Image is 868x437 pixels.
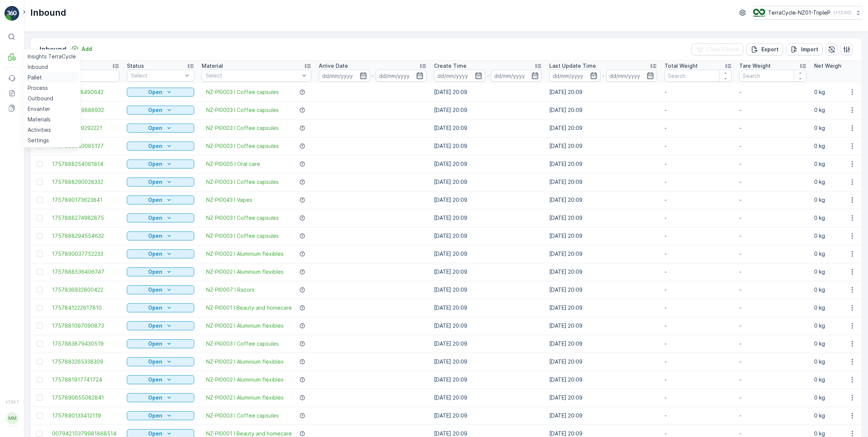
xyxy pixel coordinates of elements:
[148,250,162,258] p: Open
[753,6,862,19] button: TerraCycle-NZ01-TripleP(+12:00)
[786,43,823,55] button: Import
[52,304,119,312] a: 1757841222617810
[127,375,194,384] button: Open
[545,371,661,389] td: [DATE] 20:09
[127,88,194,97] button: Open
[206,322,284,330] span: NZ-PI0002 I Aluminium flexibles
[52,88,119,96] a: 1757888318490642
[206,394,284,401] a: NZ-PI0002 I Aluminium flexibles
[664,88,732,96] p: -
[52,232,119,240] span: 1757888294554632
[52,142,119,150] a: 1757888340065127
[739,142,807,150] p: -
[37,395,43,401] div: Toggle Row Selected
[430,353,545,371] td: [DATE] 20:09
[82,45,92,53] p: Add
[148,124,162,132] p: Open
[6,160,42,166] span: Tare Weight :
[32,185,115,191] span: NZ-PI0016 I Writing Instruments
[430,83,545,101] td: [DATE] 20:09
[691,43,743,55] button: Clear Filters
[206,178,279,186] a: NZ-PI0003 I Coffee capsules
[52,322,119,330] span: 1757881097090873
[52,196,119,204] a: 1757890173623841
[206,304,292,312] a: NZ-PI0001 I Beauty and homecare
[430,317,545,335] td: [DATE] 20:09
[664,358,732,365] p: -
[131,72,183,79] p: Select
[545,101,661,119] td: [DATE] 20:09
[127,142,194,151] button: Open
[545,353,661,371] td: [DATE] 20:09
[37,233,43,239] div: Toggle Row Selected
[664,142,732,150] p: -
[814,62,843,70] p: Net Weight
[664,268,732,276] p: -
[206,196,252,204] span: NZ-PI0043 I Vapes
[52,286,119,294] a: 1757836932800422
[148,322,162,330] p: Open
[68,45,95,54] button: Add
[206,286,254,294] span: NZ-PI0007 I Razors
[739,106,807,114] p: -
[664,376,732,383] p: -
[52,124,119,132] span: 1757888329292221
[52,376,119,383] a: 1757881917741724
[545,389,661,407] td: [DATE] 20:09
[127,195,194,204] button: Open
[602,71,605,80] p: -
[545,119,661,137] td: [DATE] 20:09
[127,393,194,402] button: Open
[52,268,119,276] a: 1757888536406747
[148,268,162,276] p: Open
[30,7,66,19] p: Inbound
[206,160,260,168] span: NZ-PI0005 I Oral care
[421,6,445,15] p: WIS002
[37,413,43,419] div: Toggle Row Selected
[206,376,284,383] span: NZ-PI0002 I Aluminium flexibles
[4,406,19,431] button: MM
[768,9,831,16] p: TerraCycle-NZ01-TripleP
[664,106,732,114] p: -
[127,213,194,222] button: Open
[39,148,51,154] span: 116.1
[127,267,194,276] button: Open
[545,137,661,155] td: [DATE] 20:09
[545,173,661,191] td: [DATE] 20:09
[664,322,732,330] p: -
[664,286,732,294] p: -
[664,124,732,132] p: -
[52,394,119,401] a: 1757890655082841
[37,431,43,437] div: Toggle Row Selected
[206,124,279,132] a: NZ-PI0003 I Coffee capsules
[206,340,279,348] a: NZ-PI0003 I Coffee capsules
[739,412,807,419] p: -
[40,44,67,55] p: Inbound
[206,358,284,365] a: NZ-PI0002 I Aluminium flexibles
[52,160,119,168] a: 1757888254061814
[739,394,807,401] p: -
[52,250,119,258] span: 1757890037752233
[739,268,807,276] p: -
[430,335,545,353] td: [DATE] 20:09
[206,268,284,276] a: NZ-PI0002 I Aluminium flexibles
[37,359,43,365] div: Toggle Row Selected
[4,400,19,404] span: v 1.50.1
[739,250,807,258] p: -
[739,322,807,330] p: -
[37,377,43,383] div: Toggle Row Selected
[664,178,732,186] p: -
[739,124,807,132] p: -
[430,209,545,227] td: [DATE] 20:09
[52,178,119,186] span: 1757888290028332
[127,285,194,294] button: Open
[206,142,279,150] a: NZ-PI0003 I Coffee capsules
[42,160,49,166] span: 30
[148,412,162,419] p: Open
